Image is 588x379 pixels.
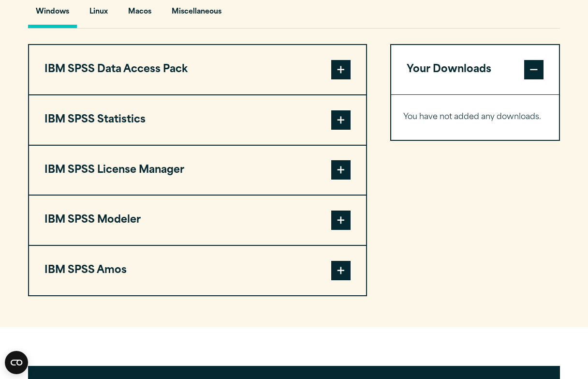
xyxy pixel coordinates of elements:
[403,110,547,124] p: You have not added any downloads.
[120,0,159,28] button: Macos
[28,0,77,28] button: Windows
[29,196,366,245] button: IBM SPSS Modeler
[29,95,366,145] button: IBM SPSS Statistics
[82,0,116,28] button: Linux
[164,0,229,28] button: Miscellaneous
[29,146,366,195] button: IBM SPSS License Manager
[29,246,366,295] button: IBM SPSS Amos
[5,351,28,374] button: Open CMP widget
[29,45,366,94] button: IBM SPSS Data Access Pack
[391,45,559,94] button: Your Downloads
[391,94,559,140] div: Your Downloads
